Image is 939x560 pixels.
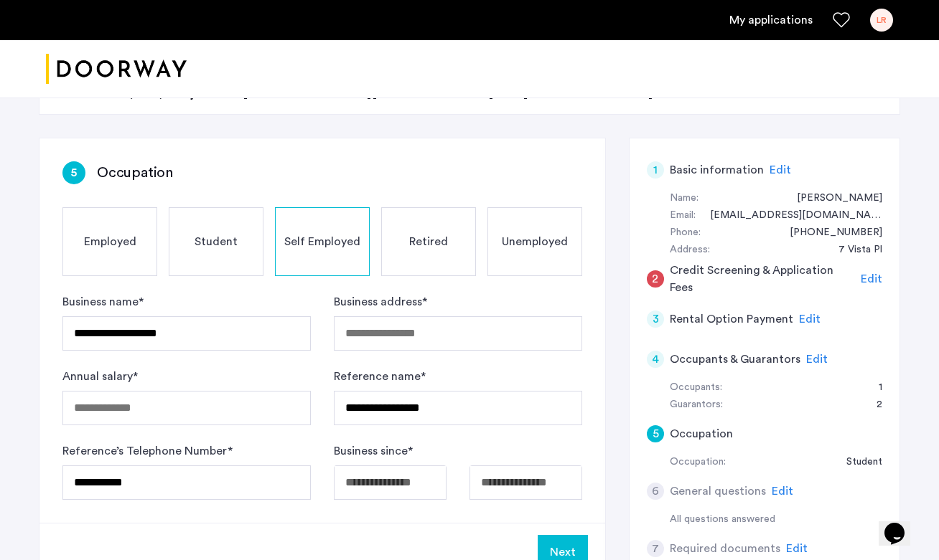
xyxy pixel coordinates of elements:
label: Business name * [62,293,144,310]
iframe: chat widget [879,503,925,546]
div: 7 Vista Pl [824,242,882,259]
h5: Credit Screening & Application Fees [670,262,856,296]
div: Name: [670,190,699,207]
span: Employed [84,233,136,250]
span: Self Employed [284,233,360,250]
span: Edit [772,485,793,497]
span: Edit [861,273,882,285]
a: Cazamio logo [46,42,187,96]
div: All questions answered [670,511,882,528]
span: Edit [786,543,808,554]
a: My application [729,11,813,29]
span: Unemployed [502,233,568,250]
div: 3 [647,310,664,328]
div: 1 [864,379,882,397]
div: Phone: [670,224,701,242]
div: LR [870,9,893,32]
div: Lily Ritterman-Pena [782,190,882,207]
div: 6 [647,483,664,500]
div: Address: [670,242,710,259]
div: 1 [647,161,664,179]
span: Retired [409,233,448,250]
div: +19145743716 [775,224,882,242]
span: Edit [770,164,791,176]
img: logo [46,42,187,96]
h5: Rental Option Payment [670,310,793,328]
h5: Basic information [670,161,764,179]
div: 7 [647,540,664,557]
h5: Required documents [670,540,780,557]
div: 2 [862,397,882,414]
label: Business address * [334,293,427,310]
div: Guarantors: [670,397,723,414]
input: Available date [469,465,582,500]
div: 5 [647,425,664,442]
span: Student [195,233,238,250]
label: Annual salary * [62,368,138,385]
input: Available date [334,465,447,500]
h5: General questions [670,483,766,500]
label: Reference’s Telephone Number * [62,442,233,460]
div: Student [832,454,882,471]
div: 5 [62,161,85,184]
div: Email: [670,207,696,224]
h5: Occupants & Guarantors [670,351,800,368]
div: Occupants: [670,379,722,397]
h3: Occupation [97,163,173,183]
a: Favorites [833,11,850,29]
div: Occupation: [670,454,726,471]
h5: Occupation [670,425,733,442]
div: 2 [647,270,664,288]
span: Edit [806,353,828,365]
div: 4 [647,351,664,368]
div: lilyrp716@gmail.com [696,207,882,224]
label: Reference name * [334,368,426,385]
span: Edit [799,313,821,325]
label: Business since * [334,442,413,460]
